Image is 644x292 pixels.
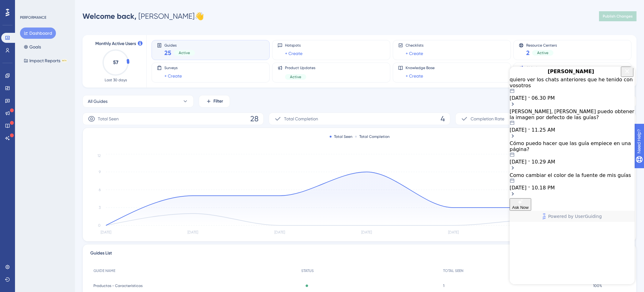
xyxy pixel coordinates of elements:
span: Checklists [406,43,423,48]
tspan: 0 [98,223,101,228]
span: TOTAL SEEN [443,268,463,273]
span: 4 [441,114,445,124]
tspan: 12 [97,154,101,158]
span: All Guides [88,98,107,105]
span: 100% [593,283,602,288]
span: Total Completion [284,115,318,123]
span: 1 [443,283,444,288]
span: Monthly Active Users [95,40,136,48]
a: + Create [164,72,182,80]
span: Surveys [164,65,182,70]
a: + Create [285,50,302,57]
span: Filter [213,98,223,105]
span: 2 [526,48,530,57]
tspan: [DATE] [101,230,111,234]
div: Total Seen [330,134,352,139]
span: Need Help? [15,2,39,9]
a: + Create [406,50,423,57]
span: AI Assistant [526,65,547,70]
span: Total Seen [98,115,119,123]
span: Knowledge Base [406,65,435,70]
span: STATUS [301,268,314,273]
span: Welcome back, [82,12,137,21]
div: [PERSON_NAME] 👋 [82,11,204,21]
span: 28 [250,114,258,124]
text: 57 [113,59,118,65]
span: Product Updates [285,65,315,70]
span: Productos - Características [93,283,142,288]
span: Completion Rate [471,115,504,123]
tspan: [DATE] [274,230,285,234]
span: Last 30 days [105,78,127,83]
a: + Create [406,72,423,80]
iframe: UserGuiding AI Assistant [510,67,635,284]
tspan: [DATE] [448,230,459,234]
button: Publish Changes [599,11,637,21]
tspan: [DATE] [187,230,198,234]
span: 25 [164,48,171,57]
span: Active [537,50,548,55]
span: Guides [164,43,195,47]
span: Publish Changes [603,14,633,19]
div: Total Completion [355,134,390,139]
button: Filter [199,95,230,108]
span: Active [290,74,301,79]
tspan: 6 [99,188,101,192]
span: Resource Centers [526,43,557,47]
tspan: [DATE] [361,230,372,234]
button: All Guides [82,95,194,108]
span: Active [179,50,190,55]
span: GUIDE NAME [93,268,115,273]
span: Guides List [90,249,112,259]
tspan: 3 [99,205,101,210]
span: Hotspots [285,43,302,48]
tspan: 9 [99,170,101,174]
